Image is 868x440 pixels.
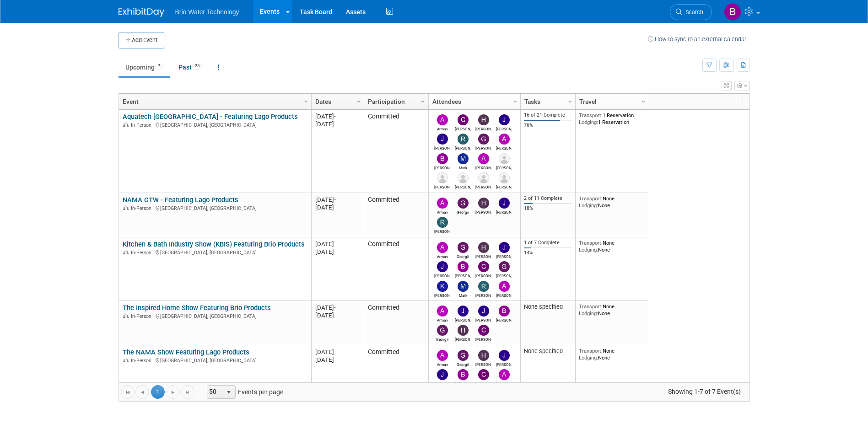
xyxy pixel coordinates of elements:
[123,356,307,364] div: [GEOGRAPHIC_DATA], [GEOGRAPHIC_DATA]
[475,125,491,131] div: Harry Mesak
[499,172,510,183] img: Walter Westphal
[437,369,448,380] img: James Park
[579,112,645,125] div: 1 Reservation 1 Reservation
[579,195,603,202] span: Transport:
[131,313,154,319] span: In-Person
[579,195,645,209] div: None None
[524,112,571,118] div: 16 of 21 Complete
[458,261,469,272] img: Brandye Gahagan
[364,345,428,429] td: Committed
[434,272,450,278] div: James Park
[458,198,469,209] img: Georgii Tsatrian
[195,385,292,399] span: Events per page
[434,336,450,342] div: Georgii Tsatrian
[437,114,448,125] img: Arman Melkonian
[192,63,202,70] span: 25
[354,94,364,107] a: Column Settings
[524,205,571,212] div: 18%
[315,311,360,319] div: [DATE]
[475,164,491,170] div: Arturo Martinovich
[302,98,310,105] span: Column Settings
[659,385,749,398] span: Showing 1-7 of 7 Event(s)
[512,98,519,105] span: Column Settings
[458,114,469,125] img: Cynthia Mendoza
[478,242,489,253] img: Harry Mesak
[139,389,146,396] span: Go to the previous page
[123,205,129,210] img: In-Person Event
[455,253,471,259] div: Georgii Tsatrian
[131,250,154,256] span: In-Person
[166,385,180,399] a: Go to the next page
[432,94,514,109] a: Attendees
[524,195,571,202] div: 2 of 11 Complete
[455,209,471,215] div: Georgii Tsatrian
[437,261,448,272] img: James Park
[123,204,307,212] div: [GEOGRAPHIC_DATA], [GEOGRAPHIC_DATA]
[434,253,450,259] div: Arman Melkonian
[123,313,129,318] img: In-Person Event
[499,134,510,145] img: Angela Moyano
[478,281,489,292] img: Ryan McMillin
[475,183,491,189] div: Lisset Aldrete
[121,385,135,399] a: Go to the first page
[455,183,471,189] div: Karina Gonzalez Larenas
[496,253,512,259] div: James Kang
[496,272,512,278] div: Giancarlo Barzotti
[434,361,450,367] div: Arman Melkonian
[579,119,598,125] span: Lodging:
[315,196,360,204] div: [DATE]
[524,250,571,256] div: 14%
[334,349,336,355] span: -
[364,237,428,301] td: Committed
[355,98,362,105] span: Column Settings
[475,317,491,322] div: James Park
[172,59,209,76] a: Past25
[455,336,471,342] div: Harry Mesak
[499,261,510,272] img: Giancarlo Barzotti
[496,145,512,150] div: Angela Moyano
[458,350,469,361] img: Georgii Tsatrian
[724,3,741,21] img: Brandye Gahagan
[499,281,510,292] img: Angela Moyano
[207,386,223,398] span: 50
[478,114,489,125] img: Harry Mesak
[458,369,469,380] img: Brandye Gahagan
[478,261,489,272] img: Cynthia Mendoza
[478,325,489,336] img: Cynthia Mendoza
[437,350,448,361] img: Arman Melkonian
[315,356,360,364] div: [DATE]
[123,358,129,362] img: In-Person Event
[184,389,191,396] span: Go to the last page
[123,94,305,109] a: Event
[524,240,571,246] div: 1 of 7 Complete
[123,113,298,121] a: Aquatech [GEOGRAPHIC_DATA] - Featuring Lago Products
[455,361,471,367] div: Georgii Tsatrian
[579,303,603,310] span: Transport:
[437,217,448,228] img: Ryan McMillin
[315,120,360,128] div: [DATE]
[437,281,448,292] img: Kimberly Alegria
[225,389,232,396] span: select
[437,172,448,183] img: Jonathan Monroy
[579,354,598,361] span: Lodging:
[434,183,450,189] div: Jonathan Monroy
[437,134,448,145] img: James Park
[458,242,469,253] img: Georgii Tsatrian
[437,242,448,253] img: Arman Melkonian
[131,122,154,128] span: In-Person
[315,94,358,109] a: Dates
[458,325,469,336] img: Harry Mesak
[579,310,598,317] span: Lodging:
[496,380,512,386] div: Angela Moyano
[475,253,491,259] div: Harry Mesak
[524,122,571,129] div: 76%
[455,317,471,322] div: James Kang
[499,114,510,125] img: James Kang
[524,303,571,311] div: None specified
[496,361,512,367] div: James Kang
[135,385,149,399] a: Go to the previous page
[566,98,574,105] span: Column Settings
[475,361,491,367] div: Harry Mesak
[434,380,450,386] div: James Park
[579,348,603,354] span: Transport:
